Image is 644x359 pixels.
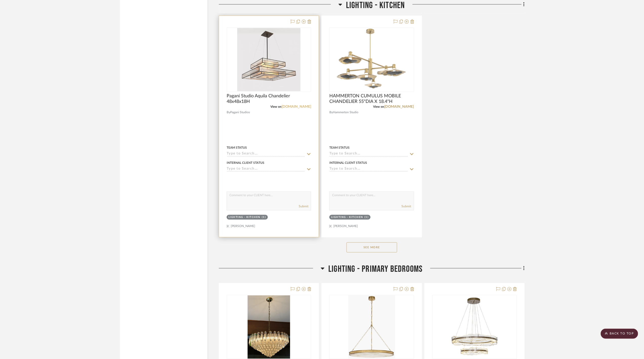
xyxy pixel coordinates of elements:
div: 0 [330,28,414,92]
input: Type to Search… [329,152,408,157]
span: By [329,110,333,115]
input: Type to Search… [329,167,408,172]
div: (1) [364,216,369,219]
scroll-to-top-button: BACK TO TOP [601,329,638,339]
span: LIGHTING - PRIMARY BEDROOMS [328,264,422,275]
img: VISUAL COMFORT MATTHEW 40" CHANDELIER 40"DIA X 28.5"H [348,296,395,359]
a: [DOMAIN_NAME] [384,105,414,108]
button: Submit [402,204,411,209]
div: Internal Client Status [227,161,264,165]
span: By [227,110,230,115]
div: Team Status [227,146,247,150]
span: View on [373,105,384,108]
div: LIGHTING - KITCHEN [228,216,261,219]
div: LIGHTING - KITCHEN [331,216,363,219]
button: Submit [299,204,308,209]
span: Hammerton Studio [333,110,358,115]
input: Type to Search… [227,152,305,157]
span: Pagani Studio Aquila Chandelier 48x48x18H [227,93,311,104]
button: See More [347,242,397,253]
a: [DOMAIN_NAME] [282,105,311,108]
input: Type to Search… [227,167,305,172]
div: Team Status [329,146,350,150]
div: (1) [262,216,266,219]
span: HAMMERTON CUMULUS MOBILE CHANDELIER 55"DIA X 18.4"H [329,93,414,104]
img: Pagani Studio Aquila Chandelier 48x48x18H [237,28,300,91]
img: HAMMERTON CUMULUS MOBILE CHANDELIER 55"DIA X 18.4"H [336,28,407,91]
img: HUBBARDTON FORGE SOLSTICE LED TIERED PENDANT 36.6"DIA X 10.7"H [448,296,500,359]
div: Internal Client Status [329,161,367,165]
span: Pagani Studios [230,110,250,115]
img: (2) EXISTING BRASS & CRYSTAL CHANDELIERS 36"DIA X 16"H, ~48"OAH [248,296,290,359]
span: View on [270,105,282,108]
